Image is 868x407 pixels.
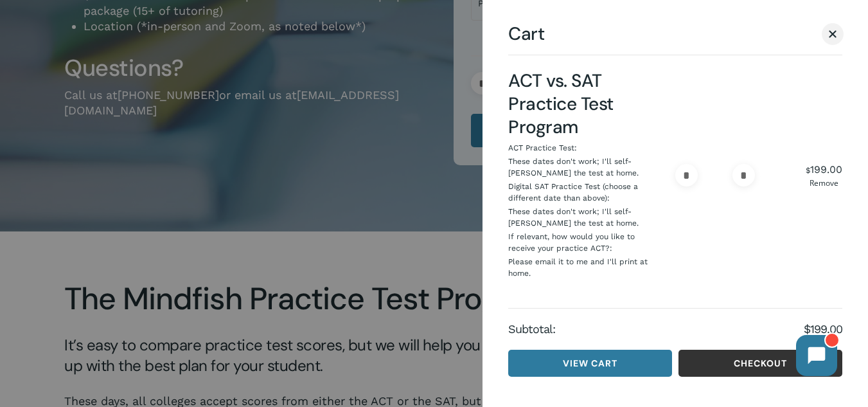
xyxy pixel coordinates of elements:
[508,26,544,42] span: Cart
[806,163,842,176] bdi: 199.00
[508,231,653,256] dt: If relevant, how would you like to receive your practice ACT?:
[508,350,672,377] a: View cart
[678,350,842,377] a: Checkout
[508,181,653,206] dt: Digital SAT Practice Test (choose a different date than above):
[508,206,656,229] p: These dates don't work; I'll self-[PERSON_NAME] the test at home.
[806,179,842,187] a: Remove ACT vs. SAT Practice Test Program from cart
[508,142,577,156] dt: ACT Practice Test:
[508,256,656,279] p: Please email it to me and I'll print at home.
[508,69,614,139] a: ACT vs. SAT Practice Test Program
[700,164,730,186] input: Product quantity
[783,322,850,389] iframe: Chatbot
[508,156,656,179] p: These dates don't work; I'll self-[PERSON_NAME] the test at home.
[508,321,804,337] strong: Subtotal:
[806,166,810,175] span: $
